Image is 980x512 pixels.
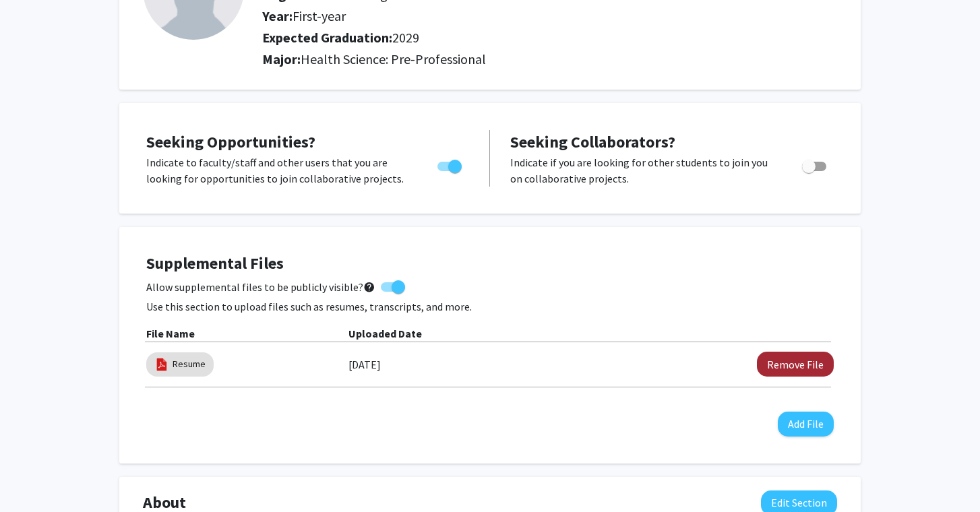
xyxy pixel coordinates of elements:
[510,154,776,187] p: Indicate if you are looking for other students to join you on collaborative projects.
[10,451,57,502] iframe: Chat
[778,412,834,437] button: Add File
[146,298,834,315] p: Use this section to upload files such as resumes, transcripts, and more.
[757,352,834,377] button: Remove Resume File
[146,327,195,340] b: File Name
[262,8,762,24] h2: Year:
[348,353,381,376] label: [DATE]
[510,131,675,152] span: Seeking Collaborators?
[363,279,375,295] mat-icon: help
[154,357,169,372] img: pdf_icon.png
[348,327,422,340] b: Uploaded Date
[146,254,834,274] h4: Supplemental Files
[392,29,419,46] span: 2029
[262,30,762,46] h2: Expected Graduation:
[146,279,375,295] span: Allow supplemental files to be publicly visible?
[797,154,834,174] div: Toggle
[173,357,206,371] a: Resume
[432,154,469,174] div: Toggle
[293,7,346,24] span: First-year
[301,51,486,67] span: Health Science: Pre-Professional
[262,51,837,67] h2: Major:
[146,131,315,152] span: Seeking Opportunities?
[146,154,412,187] p: Indicate to faculty/staff and other users that you are looking for opportunities to join collabor...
